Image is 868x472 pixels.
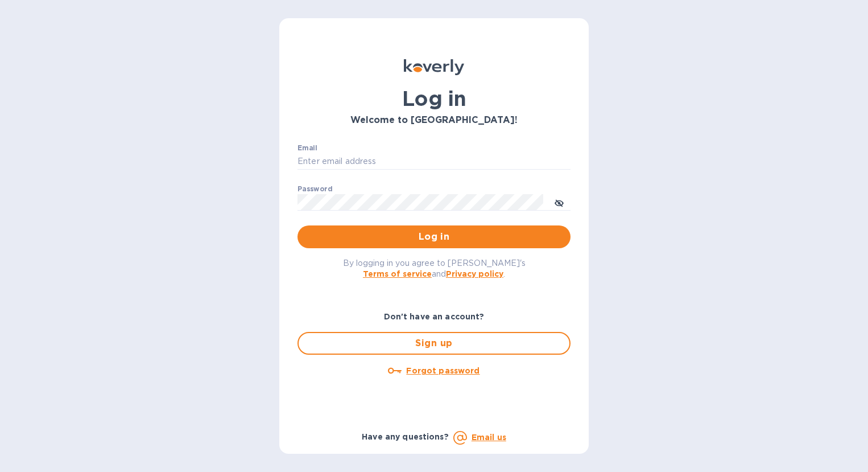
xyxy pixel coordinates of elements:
[297,225,571,248] button: Log in
[384,312,485,321] b: Don't have an account?
[472,433,506,442] a: Email us
[406,366,480,375] u: Forgot password
[297,115,571,126] h3: Welcome to [GEOGRAPHIC_DATA]!
[308,336,560,350] span: Sign up
[297,87,571,110] h1: Log in
[446,269,503,278] a: Privacy policy
[297,186,332,192] label: Password
[404,59,464,75] img: Koverly
[297,332,571,355] button: Sign up
[548,191,571,214] button: toggle password visibility
[362,432,449,441] b: Have any questions?
[363,269,432,278] a: Terms of service
[307,230,561,244] span: Log in
[297,153,571,170] input: Enter email address
[343,258,526,278] span: By logging in you agree to [PERSON_NAME]'s and .
[297,145,317,151] label: Email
